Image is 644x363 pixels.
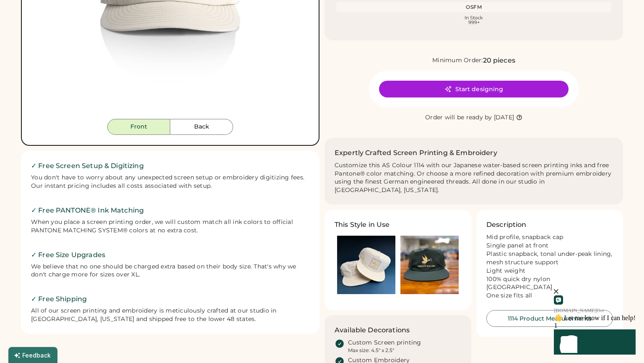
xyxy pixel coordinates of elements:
h3: This Style in Use [335,220,390,230]
div: Mid profile, snapback cap Single panel at front Plastic snapback, tonal under-peak lining, mesh s... [486,233,613,300]
h2: ✓ Free Size Upgrades [31,250,309,260]
div: OSFM [338,4,610,11]
div: 20 pieces [483,55,515,66]
img: Ecru color hat with logo printed on a blue background [337,236,395,294]
h2: ✓ Free PANTONE® Ink Matching [31,205,309,216]
button: Front [107,119,170,135]
div: In Stock 999+ [338,16,610,25]
h3: Description [486,220,527,230]
button: 1114 Product Measurements [486,310,613,327]
h3: Available Decorations [335,325,410,335]
div: Customize this AS Colour 1114 with our Japanese water-based screen printing inks and free Pantone... [335,161,613,195]
h2: Expertly Crafted Screen Printing & Embroidery [335,148,497,158]
div: We believe that no one should be charged extra based on their body size. That's why we don't char... [31,263,309,279]
h2: ✓ Free Shipping [31,294,309,304]
div: Custom Screen printing [348,339,421,347]
h2: ✓ Free Screen Setup & Digitizing [31,161,309,171]
div: [DATE] [494,113,514,122]
button: Start designing [379,81,569,97]
button: Back [170,119,233,135]
iframe: Front Chat [504,258,642,361]
div: Max size: 4.5" x 2.5" [348,347,394,354]
div: All of our screen printing and embroidery is meticulously crafted at our studio in [GEOGRAPHIC_DA... [31,307,309,324]
div: Minimum Order: [432,56,483,65]
div: You don't have to worry about any unexpected screen setup or embroidery digitizing fees. Our inst... [31,174,309,190]
div: Order will be ready by [425,113,492,122]
img: Olive Green AS Colour 1114 Surf Hat printed with an image of a mallard holding a baguette in its ... [400,236,459,294]
div: When you place a screen printing order, we will custom match all ink colors to official PANTONE M... [31,218,309,235]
